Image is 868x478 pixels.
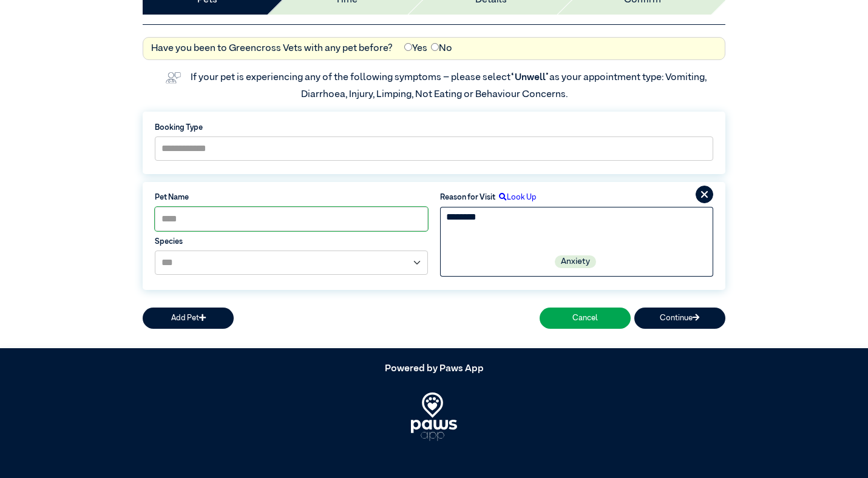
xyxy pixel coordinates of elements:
button: Continue [634,308,725,329]
button: Add Pet [143,308,234,329]
label: Pet Name [155,192,428,203]
label: Have you been to Greencross Vets with any pet before? [151,41,393,56]
input: No [431,43,439,51]
label: Booking Type [155,122,713,133]
label: No [431,41,452,56]
label: Reason for Visit [440,192,495,203]
label: Anxiety [555,255,596,268]
label: Species [155,236,428,247]
img: PawsApp [411,392,458,441]
h5: Powered by Paws App [143,363,725,375]
span: “Unwell” [510,73,549,82]
label: Yes [404,41,427,56]
button: Cancel [540,308,631,329]
input: Yes [404,43,412,51]
img: vet [161,68,185,87]
label: If your pet is experiencing any of the following symptoms – please select as your appointment typ... [191,73,708,99]
label: Look Up [495,192,537,203]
